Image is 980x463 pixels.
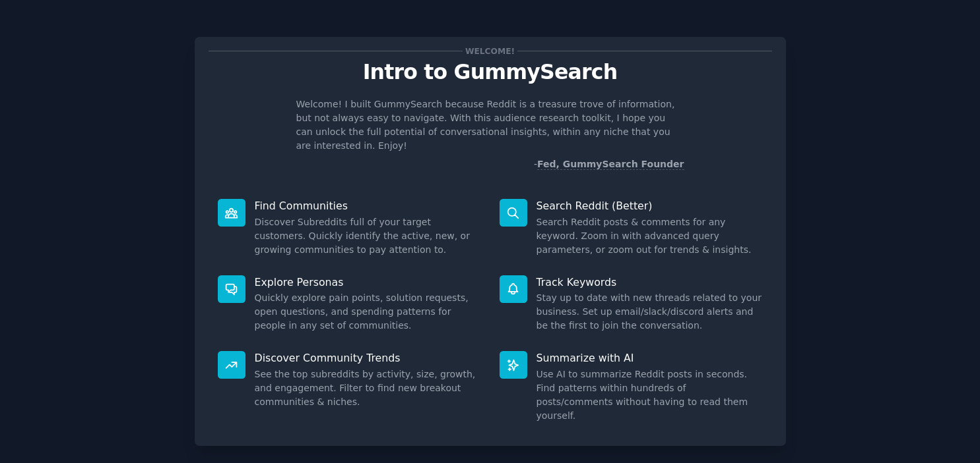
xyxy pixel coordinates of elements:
[255,291,481,333] dd: Quickly explore pain points, solution requests, open questions, and spending patterns for people ...
[537,351,763,365] p: Summarize with AI
[537,199,763,213] p: Search Reddit (Better)
[255,199,481,213] p: Find Communities
[255,215,481,257] dd: Discover Subreddits full of your target customers. Quickly identify the active, new, or growing c...
[537,291,763,333] dd: Stay up to date with new threads related to your business. Set up email/slack/discord alerts and ...
[537,275,763,289] p: Track Keywords
[463,44,517,58] span: Welcome!
[255,351,481,365] p: Discover Community Trends
[537,368,763,423] dd: Use AI to summarize Reddit posts in seconds. Find patterns within hundreds of posts/comments with...
[537,215,763,257] dd: Search Reddit posts & comments for any keyword. Zoom in with advanced query parameters, or zoom o...
[534,157,684,171] div: -
[537,159,684,170] a: Fed, GummySearch Founder
[296,97,684,153] p: Welcome! I built GummySearch because Reddit is a treasure trove of information, but not always ea...
[209,61,772,84] p: Intro to GummySearch
[255,275,481,289] p: Explore Personas
[255,368,481,409] dd: See the top subreddits by activity, size, growth, and engagement. Filter to find new breakout com...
